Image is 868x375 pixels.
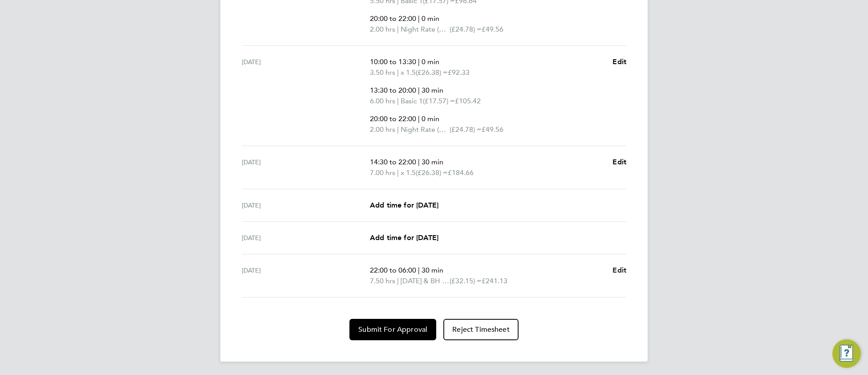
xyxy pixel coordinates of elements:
[423,97,455,105] span: (£17.57) =
[450,125,482,134] span: (£24.78) =
[397,168,399,177] span: |
[482,277,507,285] span: £241.13
[370,57,416,66] span: 10:00 to 13:30
[370,200,438,211] a: Add time for [DATE]
[422,57,439,66] span: 0 min
[242,265,370,286] div: [DATE]
[370,266,416,274] span: 22:00 to 06:00
[370,232,438,243] a: Add time for [DATE]
[612,265,626,276] a: Edit
[416,168,448,177] span: (£26.38) =
[370,14,416,23] span: 20:00 to 22:00
[422,86,443,94] span: 30 min
[401,276,450,286] span: [DATE] & BH Rate
[832,339,861,368] button: Engage Resource Center
[401,24,450,35] span: Night Rate (8pm- 6 am)
[450,277,482,285] span: (£32.15) =
[370,158,416,166] span: 14:30 to 22:00
[370,114,416,123] span: 20:00 to 22:00
[416,68,448,77] span: (£26.38) =
[242,57,370,135] div: [DATE]
[397,68,399,77] span: |
[370,125,395,134] span: 2.00 hrs
[612,57,626,67] a: Edit
[612,158,626,166] span: Edit
[455,97,481,105] span: £105.42
[401,96,423,106] span: Basic 1
[370,277,395,285] span: 7.50 hrs
[242,200,370,211] div: [DATE]
[242,157,370,178] div: [DATE]
[422,266,443,274] span: 30 min
[612,157,626,167] a: Edit
[418,57,420,66] span: |
[370,25,395,33] span: 2.00 hrs
[418,266,420,274] span: |
[418,14,420,23] span: |
[612,266,626,274] span: Edit
[401,167,416,178] span: x 1.5
[448,168,474,177] span: £184.66
[418,114,420,123] span: |
[397,125,399,134] span: |
[612,57,626,66] span: Edit
[401,67,416,78] span: x 1.5
[450,25,482,33] span: (£24.78) =
[370,68,395,77] span: 3.50 hrs
[349,319,436,340] button: Submit For Approval
[422,114,439,123] span: 0 min
[358,325,427,334] span: Submit For Approval
[370,201,438,209] span: Add time for [DATE]
[370,86,416,94] span: 13:30 to 20:00
[242,232,370,243] div: [DATE]
[370,168,395,177] span: 7.00 hrs
[401,124,450,135] span: Night Rate (8pm- 6 am)
[370,233,438,242] span: Add time for [DATE]
[448,68,470,77] span: £92.33
[443,319,519,340] button: Reject Timesheet
[397,25,399,33] span: |
[452,325,510,334] span: Reject Timesheet
[482,25,503,33] span: £49.56
[397,97,399,105] span: |
[370,97,395,105] span: 6.00 hrs
[482,125,503,134] span: £49.56
[418,158,420,166] span: |
[397,277,399,285] span: |
[422,14,439,23] span: 0 min
[418,86,420,94] span: |
[422,158,443,166] span: 30 min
